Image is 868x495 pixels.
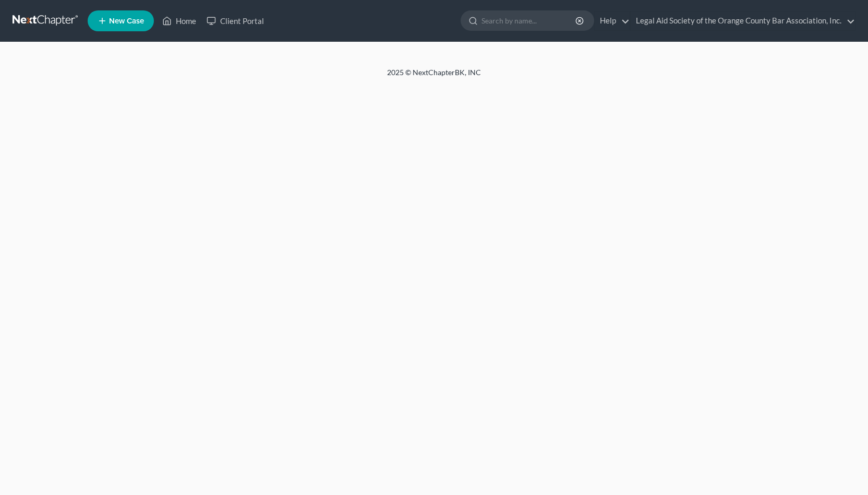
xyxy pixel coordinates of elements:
[109,17,144,25] span: New Case
[631,11,855,30] a: Legal Aid Society of the Orange County Bar Association, Inc.
[201,11,269,30] a: Client Portal
[595,11,630,30] a: Help
[137,67,731,86] div: 2025 © NextChapterBK, INC
[481,11,577,30] input: Search by name...
[157,11,201,30] a: Home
